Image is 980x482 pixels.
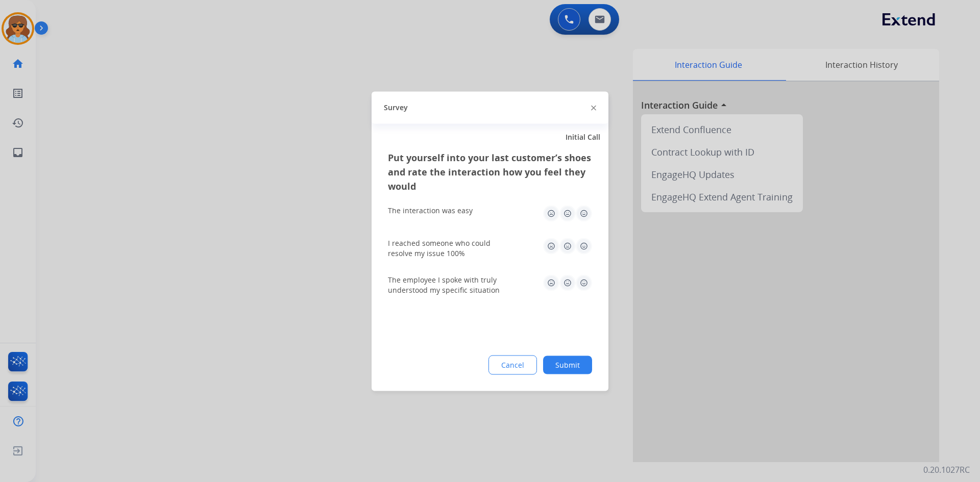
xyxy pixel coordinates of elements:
div: The employee I spoke with truly understood my specific situation [388,274,510,295]
img: close-button [591,106,596,111]
button: Submit [543,356,592,374]
span: Initial Call [566,132,600,142]
p: 0.20.1027RC [923,464,970,476]
h3: Put yourself into your last customer’s shoes and rate the interaction how you feel they would [388,150,592,193]
div: The interaction was easy [388,205,473,215]
span: Survey [384,103,408,113]
button: Cancel [488,355,537,374]
div: I reached someone who could resolve my issue 100% [388,238,510,258]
